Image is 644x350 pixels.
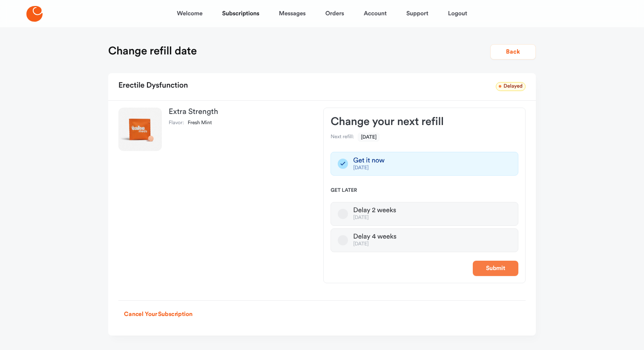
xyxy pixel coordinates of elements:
[353,241,396,248] div: [DATE]
[177,3,202,24] a: Welcome
[406,3,428,24] a: Support
[331,188,518,194] span: Get later
[222,3,259,24] a: Subscriptions
[279,3,306,24] a: Messages
[331,134,354,141] dt: Next refill:
[353,215,396,221] div: [DATE]
[118,78,188,94] h2: Erectile Dysfunction
[338,209,348,219] button: Delay 2 weeks[DATE]
[353,233,396,241] div: Delay 4 weeks
[473,261,518,276] button: Submit
[108,44,197,58] h1: Change refill date
[353,206,396,215] div: Delay 2 weeks
[490,44,536,60] button: Back
[338,159,348,169] button: Get it now[DATE]
[338,235,348,245] button: Delay 4 weeks[DATE]
[169,120,184,127] dt: Flavor:
[448,3,467,24] a: Logout
[353,157,384,165] div: Get it now
[358,133,379,142] span: [DATE]
[496,82,526,91] span: Delayed
[118,108,162,151] img: Extra Strength
[353,165,384,171] div: [DATE]
[325,3,344,24] a: Orders
[364,3,387,24] a: Account
[188,120,212,127] dd: Fresh Mint
[169,108,310,116] h3: Extra Strength
[118,307,198,322] button: Cancel Your Subscription
[331,115,518,128] h3: Change your next refill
